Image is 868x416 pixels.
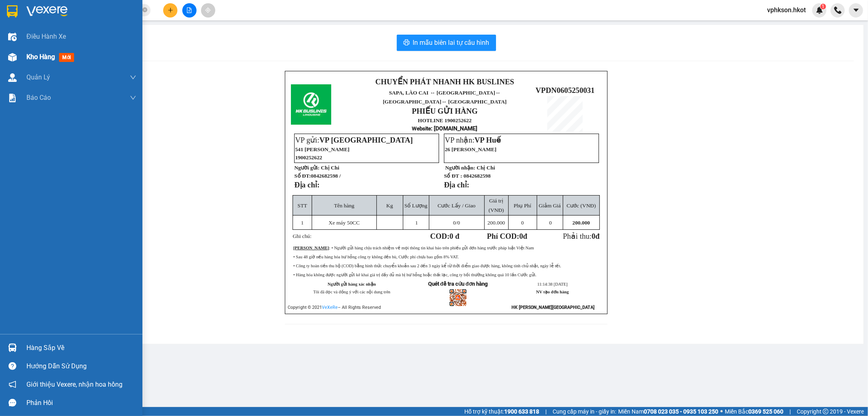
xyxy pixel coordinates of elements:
[563,232,599,240] span: Phải thu:
[453,220,456,226] span: 0
[8,53,17,62] img: warehouse-icon
[445,136,501,144] span: VP nhận:
[142,7,147,12] span: close-circle
[26,53,55,61] span: Kho hàng
[412,125,478,132] strong: : [DOMAIN_NAME]
[595,232,599,240] span: đ
[8,73,17,82] img: warehouse-icon
[413,37,490,48] span: In mẫu biên lai tự cấu hình
[477,165,495,171] span: Chị Chi
[293,273,537,277] span: • Hàng hóa không được người gửi kê khai giá trị đầy đủ mà bị hư hỏng hoặc thất lạc, công ty bồi t...
[464,407,539,416] span: Hỗ trợ kỹ thuật:
[301,220,304,226] span: 1
[444,180,469,189] strong: Địa chỉ:
[536,290,569,294] strong: NV tạo đơn hàng
[822,4,824,9] span: 1
[403,39,410,47] span: printer
[26,342,136,354] div: Hàng sắp về
[450,232,459,240] span: 0 đ
[26,397,136,409] div: Phản hồi
[383,90,507,105] span: ↔ [GEOGRAPHIC_DATA]
[489,198,504,213] span: Giá trị (VNĐ)
[538,282,568,286] span: 11:14:38 [DATE]
[748,408,783,415] strong: 0369 525 060
[853,7,860,14] span: caret-down
[464,173,491,179] span: 0842682598
[130,74,136,81] span: down
[789,407,791,416] span: |
[59,53,74,62] span: mới
[329,220,360,226] span: Xe máy 50CC
[297,202,307,209] span: STT
[163,3,177,18] button: plus
[319,136,413,144] span: VP [GEOGRAPHIC_DATA]
[474,136,501,144] span: VP Huế
[592,232,595,240] span: 0
[375,77,514,86] strong: CHUYỂN PHÁT NHANH HK BUSLINES
[816,7,823,14] img: icon-new-feature
[295,154,322,161] span: 1900252622
[430,232,459,240] strong: COD:
[293,255,459,259] span: • Sau 48 giờ nếu hàng hóa hư hỏng công ty không đền bù, Cước phí chưa bao gồm 8% VAT.
[514,202,531,209] span: Phụ Phí
[201,3,215,18] button: aim
[834,7,842,14] img: phone-icon
[8,343,17,352] img: warehouse-icon
[26,72,50,82] span: Quản Lý
[412,107,478,115] strong: PHIẾU GỬI HÀNG
[418,117,472,123] strong: HOTLINE 1900252622
[26,31,66,42] span: Điều hành xe
[294,180,319,189] strong: Địa chỉ:
[444,173,462,179] strong: Số ĐT :
[618,407,718,416] span: Miền Nam
[761,5,812,15] span: vphkson.hkot
[566,202,596,209] span: Cước (VNĐ)
[8,33,17,41] img: warehouse-icon
[519,232,523,240] span: 0
[397,35,496,51] button: printerIn mẫu biên lai tự cấu hình
[573,220,590,226] span: 200.000
[295,136,413,144] span: VP gửi:
[549,220,552,226] span: 0
[313,290,391,294] span: Tôi đã đọc và đồng ý với các nội dung trên
[644,408,718,415] strong: 0708 023 035 - 0935 103 250
[488,220,505,226] span: 200.000
[553,407,616,416] span: Cung cấp máy in - giấy in:
[487,232,527,240] strong: Phí COD: đ
[7,5,17,18] img: logo-vxr
[539,202,561,209] span: Giảm Giá
[334,202,354,209] span: Tên hàng
[26,360,136,372] div: Hướng dẫn sử dụng
[404,202,427,209] span: Số Lượng
[293,246,329,250] strong: [PERSON_NAME]
[545,407,547,416] span: |
[823,409,829,414] span: copyright
[442,99,507,105] span: ↔ [GEOGRAPHIC_DATA]
[8,94,17,102] img: solution-icon
[142,7,147,14] span: close-circle
[321,165,339,171] span: Chị Chi
[383,90,507,105] span: SAPA, LÀO CAI ↔ [GEOGRAPHIC_DATA]
[386,202,393,209] span: Kg
[428,281,488,287] strong: Quét để tra cứu đơn hàng
[291,84,331,125] img: logo
[322,305,338,310] a: VeXeRe
[328,282,376,286] strong: Người gửi hàng xác nhận
[294,173,341,179] strong: Số ĐT:
[293,246,534,250] span: : • Người gửi hàng chịu trách nhiệm về mọi thông tin khai báo trên phiếu gửi đơn hàng trước pháp ...
[415,220,418,226] span: 1
[294,165,319,171] strong: Người gửi:
[9,362,16,370] span: question-circle
[9,399,16,407] span: message
[720,410,723,413] span: ⚪️
[453,220,460,226] span: /0
[445,165,475,171] strong: Người nhận:
[182,3,197,18] button: file-add
[293,264,561,268] span: • Công ty hoàn tiền thu hộ (COD) bằng hình thức chuyển khoản sau 2 đến 3 ngày kể từ thời điểm gia...
[512,305,595,310] strong: HK [PERSON_NAME][GEOGRAPHIC_DATA]
[168,7,173,13] span: plus
[725,407,783,416] span: Miền Bắc
[293,233,311,239] span: Ghi chú:
[504,408,539,415] strong: 1900 633 818
[9,381,16,388] span: notification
